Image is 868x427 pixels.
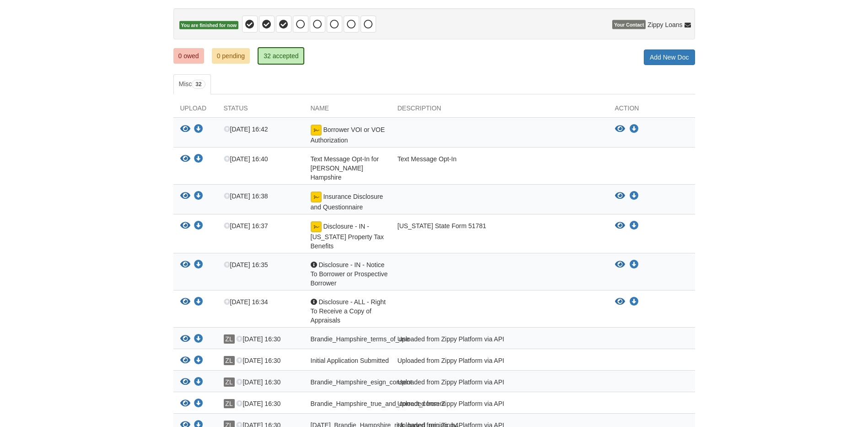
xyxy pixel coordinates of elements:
[612,20,646,29] span: Your Contact
[311,155,379,181] span: Text Message Opt-In for [PERSON_NAME] Hampshire
[391,378,608,389] div: Uploaded from Zippy Platform via API
[194,336,203,343] a: Download Brandie_Hampshire_terms_of_use
[630,222,639,230] a: Download Disclosure - IN - Indiana Property Tax Benefits
[615,297,625,307] button: View Disclosure - ALL - Right To Receive a Copy of Appraisals
[644,49,695,65] a: Add New Doc
[173,104,217,117] div: Upload
[311,400,445,407] span: Brandie_Hampshire_true_and_correct_consent
[236,400,280,407] span: [DATE] 16:30
[180,378,190,387] button: View Brandie_Hampshire_esign_consent
[615,192,625,201] button: View Insurance Disclosure and Questionnaire
[311,357,389,364] span: Initial Application Submitted
[194,223,203,230] a: Download Disclosure - IN - Indiana Property Tax Benefits
[311,193,383,211] span: Insurance Disclosure and Questionnaire
[180,334,190,344] button: View Brandie_Hampshire_terms_of_use
[194,299,203,306] a: Download Disclosure - ALL - Right To Receive a Copy of Appraisals
[311,125,322,136] img: Document accepted
[192,80,205,89] span: 32
[615,221,625,230] button: View Disclosure - IN - Indiana Property Tax Benefits
[311,192,322,203] img: Document accepted
[179,21,239,30] span: You are finished for now
[180,356,190,366] button: View Initial Application Submitted
[194,156,203,163] a: Download Text Message Opt-In for Brandie Hampshire
[180,221,190,231] button: View Disclosure - IN - Indiana Property Tax Benefits
[224,155,268,163] span: [DATE] 16:40
[180,260,190,270] button: View Disclosure - IN - Notice To Borrower or Prospective Borrower
[180,154,190,164] button: View Text Message Opt-In for Brandie Hampshire
[391,356,608,368] div: Uploaded from Zippy Platform via API
[236,357,280,364] span: [DATE] 16:30
[630,126,639,133] a: Download Borrower VOI or VOE Authorization
[194,357,203,365] a: Download Initial Application Submitted
[311,126,385,144] span: Borrower VOI or VOE Authorization
[311,378,412,386] span: Brandie_Hampshire_esign_consent
[224,378,235,387] span: ZL
[194,400,203,408] a: Download Brandie_Hampshire_true_and_correct_consent
[180,297,190,307] button: View Disclosure - ALL - Right To Receive a Copy of Appraisals
[311,261,388,287] span: Disclosure - IN - Notice To Borrower or Prospective Borrower
[173,74,211,94] a: Misc
[304,104,391,117] div: Name
[615,125,625,134] button: View Borrower VOI or VOE Authorization
[173,48,204,64] a: 0 owed
[615,260,625,269] button: View Disclosure - IN - Notice To Borrower or Prospective Borrower
[608,104,695,117] div: Action
[224,399,235,408] span: ZL
[180,192,190,201] button: View Insurance Disclosure and Questionnaire
[236,335,280,343] span: [DATE] 16:30
[311,223,384,250] span: Disclosure - IN - [US_STATE] Property Tax Benefits
[391,104,608,117] div: Description
[630,298,639,306] a: Download Disclosure - ALL - Right To Receive a Copy of Appraisals
[224,261,268,268] span: [DATE] 16:35
[224,222,268,230] span: [DATE] 16:37
[647,20,682,29] span: Zippy Loans
[311,335,410,343] span: Brandie_Hampshire_terms_of_use
[224,356,235,365] span: ZL
[391,334,608,346] div: Uploaded from Zippy Platform via API
[224,192,268,200] span: [DATE] 16:38
[258,47,304,65] a: 32 accepted
[194,379,203,386] a: Download Brandie_Hampshire_esign_consent
[630,192,639,200] a: Download Insurance Disclosure and Questionnaire
[212,48,250,64] a: 0 pending
[194,126,203,133] a: Download Borrower VOI or VOE Authorization
[311,221,322,232] img: Document accepted
[311,298,386,324] span: Disclosure - ALL - Right To Receive a Copy of Appraisals
[180,399,190,409] button: View Brandie_Hampshire_true_and_correct_consent
[224,298,268,306] span: [DATE] 16:34
[194,262,203,269] a: Download Disclosure - IN - Notice To Borrower or Prospective Borrower
[391,154,608,182] div: Text Message Opt-In
[630,261,639,268] a: Download Disclosure - IN - Notice To Borrower or Prospective Borrower
[194,193,203,200] a: Download Insurance Disclosure and Questionnaire
[391,221,608,251] div: [US_STATE] State Form 51781
[224,126,268,133] span: [DATE] 16:42
[224,334,235,344] span: ZL
[236,378,280,386] span: [DATE] 16:30
[391,399,608,411] div: Uploaded from Zippy Platform via API
[217,104,304,117] div: Status
[180,125,190,134] button: View Borrower VOI or VOE Authorization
